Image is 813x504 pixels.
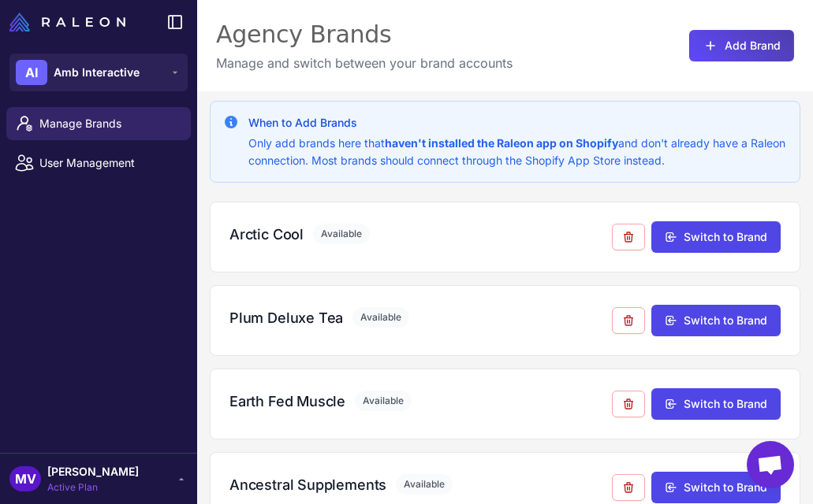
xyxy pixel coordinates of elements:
[612,224,645,250] button: Remove from agency
[396,474,453,495] span: Available
[9,13,132,31] a: Raleon Logo
[612,307,645,334] button: Remove from agency
[6,107,191,140] a: Manage Brands
[229,391,345,412] h3: Earth Fed Muscle
[216,19,513,50] div: Agency Brands
[355,391,412,411] span: Available
[689,30,794,61] button: Add Brand
[651,472,781,503] button: Switch to Brand
[651,221,781,253] button: Switch to Brand
[651,388,781,420] button: Switch to Brand
[747,441,794,488] div: Open chat
[39,115,178,132] span: Manage Brands
[248,135,787,169] p: Only add brands here that and don't already have a Raleon connection. Most brands should connect ...
[9,13,125,31] img: Raleon Logo
[248,114,787,132] h3: When to Add Brands
[229,307,343,328] h3: Plum Deluxe Tea
[352,307,409,328] span: Available
[54,64,140,81] span: Amb Interactive
[313,224,370,244] span: Available
[9,54,188,91] button: AIAmb Interactive
[9,466,41,491] div: MV
[229,474,386,495] h3: Ancestral Supplements
[651,305,781,336] button: Switch to Brand
[16,60,47,85] div: AI
[612,391,645,417] button: Remove from agency
[612,474,645,501] button: Remove from agency
[385,136,618,150] strong: haven't installed the Raleon app on Shopify
[216,54,513,72] p: Manage and switch between your brand accounts
[6,146,191,180] a: User Management
[39,154,178,172] span: User Management
[47,463,139,480] span: [PERSON_NAME]
[47,480,139,495] span: Active Plan
[229,224,304,245] h3: Arctic Cool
